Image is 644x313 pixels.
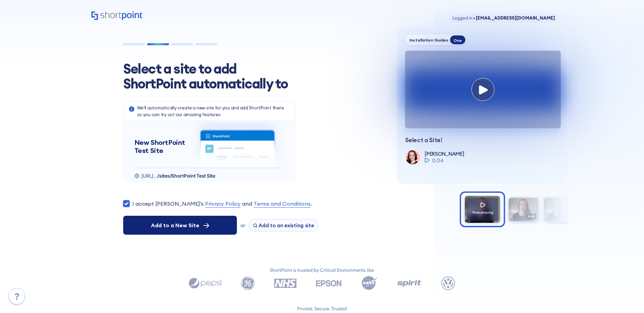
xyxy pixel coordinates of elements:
[610,281,644,313] iframe: Chat Widget
[137,104,290,118] p: We'll automatically create a new site for you and add ShortPoint there so you can try out our ama...
[561,214,572,219] span: 0:07
[151,221,199,229] span: Add to a New Site
[249,219,318,231] button: Add to an existing site
[450,35,465,45] div: One
[205,200,241,208] a: Privacy Policy
[409,37,449,43] div: Installation Guides
[134,138,191,155] h5: New ShortPoint Test Site
[123,216,237,235] button: Add to a New Site
[259,222,314,229] span: Add to an existing site
[123,61,299,91] h1: Select a site to add ShortPoint automatically to
[425,151,464,157] p: [PERSON_NAME]
[132,200,312,208] label: I accept [PERSON_NAME]'s and .
[405,150,420,164] img: shortpoint-support-team
[157,173,215,179] span: /sites/ShortPoint Test Site
[134,173,285,179] div: https://qsdavisons.sharepoint.com
[240,222,245,229] span: or
[473,15,475,21] span: •
[405,136,560,144] p: Select a Site!
[472,15,555,21] span: [EMAIL_ADDRESS][DOMAIN_NAME]
[432,156,444,164] span: 0:34
[452,15,472,21] span: Logged in
[141,173,215,179] p: https://qsdavisons.sharepoint.com/sites/ShortPoint_Playground
[141,173,158,179] span: [URL]...
[472,210,493,214] span: Now playing
[526,214,536,219] span: 0:40
[253,200,311,208] a: Terms and Conditions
